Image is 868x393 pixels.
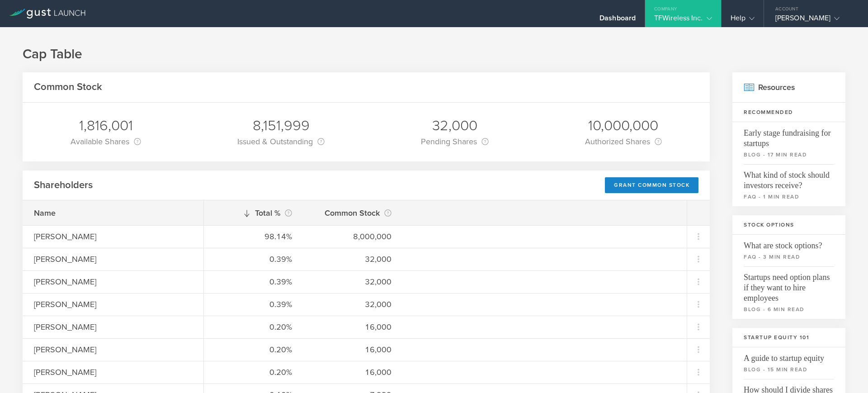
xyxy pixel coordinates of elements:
div: Common Stock [315,207,392,219]
div: Authorized Shares [585,135,662,148]
div: [PERSON_NAME] [775,14,852,27]
div: 0.39% [215,276,292,288]
div: 0.20% [215,344,292,355]
a: Early stage fundraising for startupsblog - 17 min read [732,122,845,164]
span: A guide to startup equity [744,347,834,364]
div: Dashboard [599,14,636,27]
small: faq - 1 min read [744,193,834,201]
div: Pending Shares [421,135,489,148]
div: [PERSON_NAME] [34,298,192,310]
div: Issued & Outstanding [237,135,325,148]
h2: Shareholders [34,179,93,192]
div: 32,000 [315,253,392,265]
div: Total % [215,207,292,219]
div: 16,000 [315,366,392,378]
div: 32,000 [315,298,392,310]
div: [PERSON_NAME] [34,344,192,355]
div: [PERSON_NAME] [34,253,192,265]
div: 0.20% [215,321,292,333]
div: 16,000 [315,344,392,355]
div: Grant Common Stock [605,177,698,193]
div: 16,000 [315,321,392,333]
h1: Cap Table [23,45,845,63]
a: A guide to startup equityblog - 15 min read [732,347,845,379]
div: 1,816,001 [71,116,141,135]
div: 10,000,000 [585,116,662,135]
small: blog - 17 min read [744,151,834,159]
h3: Startup Equity 101 [732,328,845,347]
h3: Stock Options [732,215,845,235]
div: 32,000 [421,116,489,135]
span: What are stock options? [744,235,834,251]
div: Available Shares [71,135,141,148]
small: faq - 3 min read [744,253,834,261]
span: Early stage fundraising for startups [744,122,834,149]
div: TFWireless Inc. [654,14,712,27]
a: Startups need option plans if they want to hire employeesblog - 6 min read [732,266,845,319]
div: [PERSON_NAME] [34,366,192,378]
div: 32,000 [315,276,392,288]
span: What kind of stock should investors receive? [744,164,834,191]
span: Startups need option plans if they want to hire employees [744,266,834,303]
div: 8,000,000 [315,231,392,242]
div: [PERSON_NAME] [34,276,192,288]
div: Name [34,207,192,219]
div: Help [731,14,755,27]
div: 0.20% [215,366,292,378]
div: [PERSON_NAME] [34,231,192,242]
div: 8,151,999 [237,116,325,135]
h3: Recommended [732,103,845,122]
div: 0.39% [215,298,292,310]
div: [PERSON_NAME] [34,321,192,333]
iframe: Chat Widget [823,350,868,393]
div: 0.39% [215,253,292,265]
small: blog - 15 min read [744,365,834,374]
h2: Common Stock [34,80,102,94]
a: What are stock options?faq - 3 min read [732,235,845,266]
h2: Resources [732,72,845,103]
small: blog - 6 min read [744,305,834,313]
a: What kind of stock should investors receive?faq - 1 min read [732,164,845,206]
div: 98.14% [215,231,292,242]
